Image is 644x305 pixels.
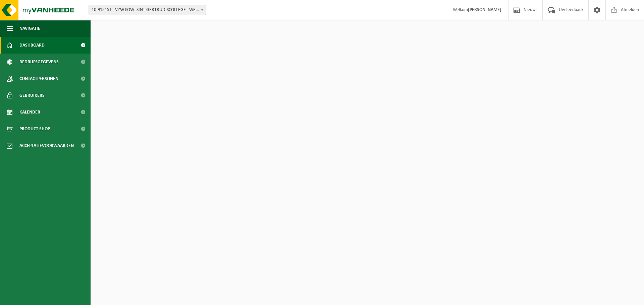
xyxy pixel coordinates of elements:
[19,37,45,54] span: Dashboard
[19,121,50,137] span: Product Shop
[19,70,58,87] span: Contactpersonen
[468,7,501,12] strong: [PERSON_NAME]
[19,87,45,104] span: Gebruikers
[19,104,40,121] span: Kalender
[19,137,74,154] span: Acceptatievoorwaarden
[89,5,206,15] span: 10-915151 - VZW KOW -SINT-GERTRUDISCOLLEGE - WETTEREN
[19,54,59,70] span: Bedrijfsgegevens
[89,5,206,15] span: 10-915151 - VZW KOW -SINT-GERTRUDISCOLLEGE - WETTEREN
[19,20,40,37] span: Navigatie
